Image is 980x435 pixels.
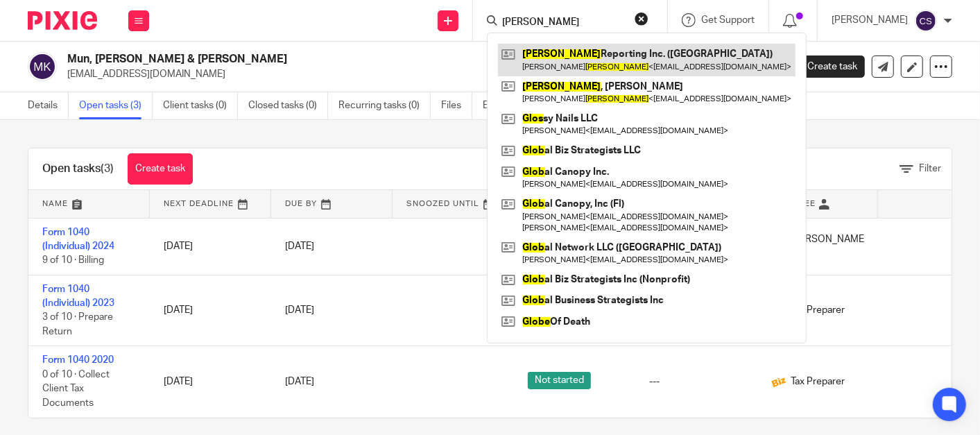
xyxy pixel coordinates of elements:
[67,67,764,81] p: [EMAIL_ADDRESS][DOMAIN_NAME]
[791,303,845,317] span: Tax Preparer
[42,370,110,408] span: 0 of 10 · Collect Client Tax Documents
[501,17,626,29] input: Search
[483,92,522,119] a: Emails
[915,10,937,32] img: svg%3E
[42,355,114,365] a: Form 1040 2020
[285,377,314,386] span: [DATE]
[635,12,648,26] button: Clear
[28,52,57,81] img: svg%3E
[441,92,472,119] a: Files
[649,375,743,389] div: ---
[42,284,114,308] a: Form 1040 (Individual) 2023
[919,164,941,173] span: Filter
[701,15,755,25] span: Get Support
[42,162,114,176] h1: Open tasks
[67,52,624,67] h2: Mun, [PERSON_NAME] & [PERSON_NAME]
[791,375,845,389] span: Tax Preparer
[784,56,865,78] a: Create task
[79,92,153,119] a: Open tasks (3)
[128,153,193,185] a: Create task
[150,275,271,346] td: [DATE]
[42,228,114,251] a: Form 1040 (Individual) 2024
[28,92,69,119] a: Details
[42,255,104,265] span: 9 of 10 · Billing
[28,11,97,30] img: Pixie
[150,218,271,275] td: [DATE]
[285,306,314,316] span: [DATE]
[248,92,328,119] a: Closed tasks (0)
[528,372,591,389] span: Not started
[406,200,479,207] span: Snoozed Until
[285,241,314,251] span: [DATE]
[771,374,787,391] img: siteIcon.png
[832,13,908,27] p: [PERSON_NAME]
[338,92,431,119] a: Recurring tasks (0)
[791,232,864,261] span: [PERSON_NAME]
[101,163,114,174] span: (3)
[163,92,238,119] a: Client tasks (0)
[150,346,271,418] td: [DATE]
[42,313,113,337] span: 3 of 10 · Prepare Return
